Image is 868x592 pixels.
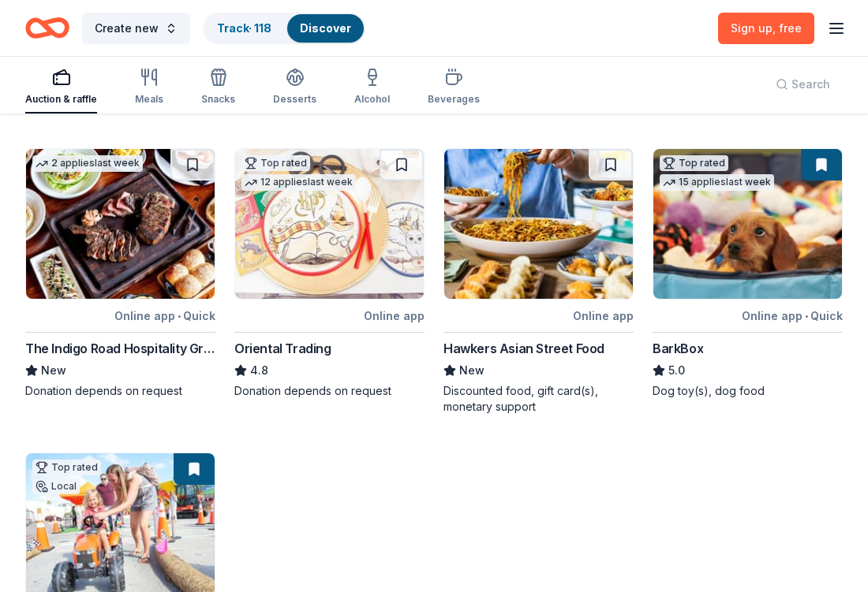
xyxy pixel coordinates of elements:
[660,174,774,191] div: 15 applies last week
[25,148,215,399] a: Image for The Indigo Road Hospitality Group2 applieslast weekOnline app•QuickThe Indigo Road Hosp...
[25,9,69,47] a: Home
[234,339,331,358] div: Oriental Trading
[32,478,80,494] div: Local
[444,149,633,299] img: Image for Hawkers Asian Street Food
[25,339,215,358] div: The Indigo Road Hospitality Group
[653,149,842,299] img: Image for BarkBox
[718,13,814,44] a: Sign up, free
[805,310,808,322] span: •
[114,306,215,326] div: Online app Quick
[25,61,97,114] button: Auction & raffle
[273,93,316,106] div: Desserts
[135,93,163,106] div: Meals
[742,306,843,326] div: Online app Quick
[201,61,235,114] button: Snacks
[26,149,215,299] img: Image for The Indigo Road Hospitality Group
[250,361,268,380] span: 4.8
[135,61,163,114] button: Meals
[354,61,390,114] button: Alcohol
[660,155,728,171] div: Top rated
[235,149,424,299] img: Image for Oriental Trading
[731,21,802,35] span: Sign up
[668,361,685,380] span: 5.0
[773,21,802,35] span: , free
[241,155,310,171] div: Top rated
[573,306,634,326] div: Online app
[443,339,604,358] div: Hawkers Asian Street Food
[32,460,101,475] div: Top rated
[241,174,356,191] div: 12 applies last week
[273,61,316,114] button: Desserts
[653,339,703,358] div: BarkBox
[217,21,271,35] a: Track· 118
[443,383,634,415] div: Discounted food, gift card(s), monetary support
[428,61,480,114] button: Beverages
[234,383,425,399] div: Donation depends on request
[201,93,235,106] div: Snacks
[41,361,66,380] span: New
[32,155,143,172] div: 2 applies last week
[459,361,485,380] span: New
[203,13,365,44] button: Track· 118Discover
[653,383,843,399] div: Dog toy(s), dog food
[25,93,97,106] div: Auction & raffle
[428,93,480,106] div: Beverages
[354,93,390,106] div: Alcohol
[364,306,425,326] div: Online app
[82,13,190,44] button: Create new
[234,148,425,399] a: Image for Oriental TradingTop rated12 applieslast weekOnline appOriental Trading4.8Donation depen...
[95,19,159,38] span: Create new
[25,383,215,399] div: Donation depends on request
[443,148,634,415] a: Image for Hawkers Asian Street FoodOnline appHawkers Asian Street FoodNewDiscounted food, gift ca...
[300,21,351,35] a: Discover
[653,148,843,399] a: Image for BarkBoxTop rated15 applieslast weekOnline app•QuickBarkBox5.0Dog toy(s), dog food
[178,310,181,322] span: •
